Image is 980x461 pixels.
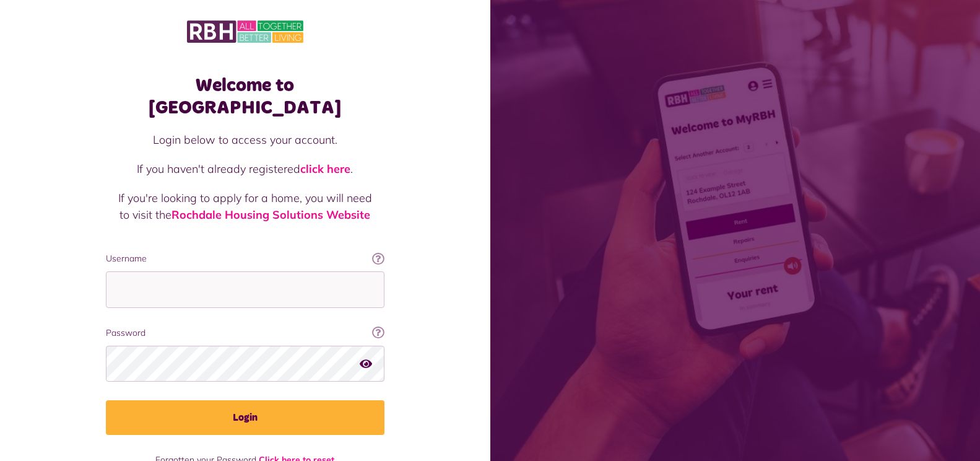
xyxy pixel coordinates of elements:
[300,162,350,176] a: click here
[118,131,372,148] p: Login below to access your account.
[171,208,370,222] a: Rochdale Housing Solutions Website
[106,400,384,435] button: Login
[118,160,372,177] p: If you haven't already registered .
[187,19,303,45] img: MyRBH
[118,190,372,223] p: If you're looking to apply for a home, you will need to visit the
[106,252,384,265] label: Username
[106,327,384,340] label: Password
[106,74,384,119] h1: Welcome to [GEOGRAPHIC_DATA]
